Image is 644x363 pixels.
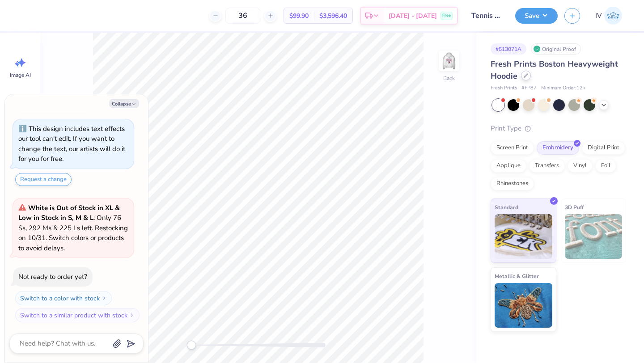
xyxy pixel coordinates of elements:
[389,11,437,21] span: [DATE] - [DATE]
[565,214,623,259] img: 3D Puff
[495,283,552,328] img: Metallic & Glitter
[102,295,107,301] img: Switch to a color with stock
[491,123,626,134] div: Print Type
[187,341,196,350] div: Accessibility label
[595,159,616,173] div: Foil
[495,214,552,259] img: Standard
[541,84,586,92] span: Minimum Order: 12 +
[319,11,347,21] span: $3,596.40
[537,141,579,155] div: Embroidery
[491,84,517,92] span: Fresh Prints
[18,203,120,223] strong: White is Out of Stock in XL & Low in Stock in S, M & L
[18,272,87,281] div: Not ready to order yet?
[465,7,508,25] input: Untitled Design
[15,308,140,322] button: Switch to a similar product with stock
[442,13,451,19] span: Free
[443,74,455,82] div: Back
[495,271,539,281] span: Metallic & Glitter
[495,203,518,212] span: Standard
[15,173,72,186] button: Request a change
[491,159,526,173] div: Applique
[491,59,618,81] span: Fresh Prints Boston Heavyweight Hoodie
[515,8,558,24] button: Save
[531,43,581,55] div: Original Proof
[568,159,593,173] div: Vinyl
[225,8,260,24] input: – –
[529,159,565,173] div: Transfers
[18,203,128,253] span: : Only 76 Ss, 292 Ms & 225 Ls left. Restocking on 10/31. Switch colors or products to avoid delays.
[595,11,602,21] span: IV
[521,84,537,92] span: # FP87
[18,124,125,164] div: This design includes text effects our tool can't edit. If you want to change the text, our artist...
[604,7,622,25] img: Isha Veturkar
[491,141,534,155] div: Screen Print
[565,203,584,212] span: 3D Puff
[129,312,135,318] img: Switch to a similar product with stock
[491,177,534,190] div: Rhinestones
[10,72,31,79] span: Image AI
[289,11,309,21] span: $99.90
[440,52,458,70] img: Back
[582,141,625,155] div: Digital Print
[491,43,526,55] div: # 513071A
[15,291,112,305] button: Switch to a color with stock
[109,99,139,108] button: Collapse
[591,7,626,25] a: IV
